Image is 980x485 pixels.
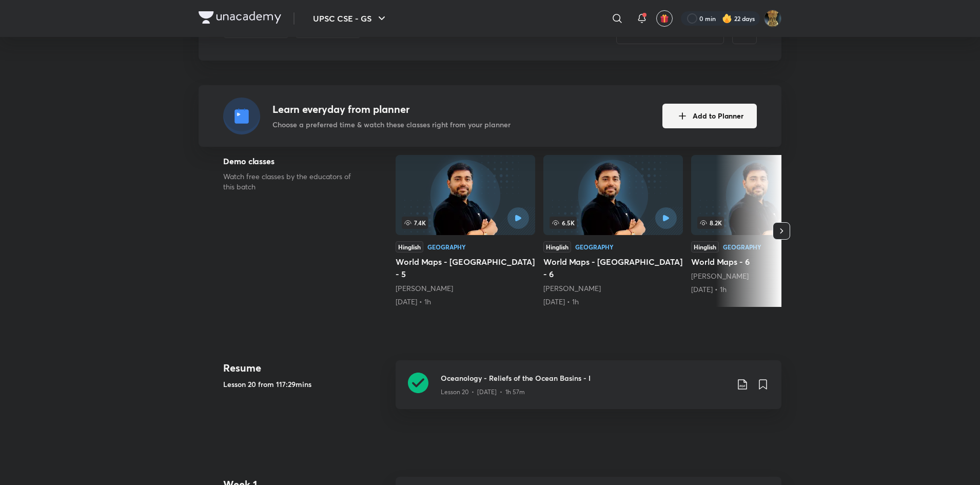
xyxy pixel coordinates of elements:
[543,283,683,294] div: Sudarshan Gurjar
[396,297,535,307] div: 21st Apr • 1h
[543,155,683,307] a: 6.5KHinglishGeographyWorld Maps - [GEOGRAPHIC_DATA] - 6[PERSON_NAME][DATE] • 1h
[199,11,281,26] a: Company Logo
[691,155,831,295] a: 8.2KHinglishGeographyWorld Maps - 6[PERSON_NAME][DATE] • 1h
[307,8,394,29] button: UPSC CSE - GS
[223,379,387,390] h5: Lesson 20 from 117:29mins
[441,373,728,383] h3: Oceanology - Reliefs of the Ocean Basins - I
[656,10,673,27] button: avatar
[223,360,387,376] h4: Resume
[543,283,601,293] a: [PERSON_NAME]
[427,244,466,250] div: Geography
[691,284,831,295] div: 24th Apr • 1h
[396,155,535,307] a: 7.4KHinglishGeographyWorld Maps - [GEOGRAPHIC_DATA] - 5[PERSON_NAME][DATE] • 1h
[223,171,363,192] p: Watch free classes by the educators of this batch
[543,155,683,307] a: World Maps - Africa - 6
[697,217,724,229] span: 8.2K
[550,217,577,229] span: 6.5K
[691,155,831,295] a: World Maps - 6
[691,271,749,281] a: [PERSON_NAME]
[660,14,669,23] img: avatar
[402,217,428,229] span: 7.4K
[691,256,831,268] h5: World Maps - 6
[543,297,683,307] div: 23rd Apr • 1h
[575,244,614,250] div: Geography
[662,104,757,128] button: Add to Planner
[543,256,683,280] h5: World Maps - [GEOGRAPHIC_DATA] - 6
[722,13,732,24] img: streak
[396,241,423,253] div: Hinglish
[396,256,535,280] h5: World Maps - [GEOGRAPHIC_DATA] - 5
[199,11,281,24] img: Company Logo
[543,241,571,253] div: Hinglish
[396,283,535,294] div: Sudarshan Gurjar
[441,387,525,397] p: Lesson 20 • [DATE] • 1h 57m
[396,283,453,293] a: [PERSON_NAME]
[691,241,719,253] div: Hinglish
[272,119,511,130] p: Choose a preferred time & watch these classes right from your planner
[272,102,511,117] h4: Learn everyday from planner
[691,271,831,281] div: Sudarshan Gurjar
[764,10,781,27] img: LOVEPREET Gharu
[396,155,535,307] a: World Maps - Africa - 5
[223,155,363,167] h5: Demo classes
[396,360,781,421] a: Oceanology - Reliefs of the Ocean Basins - ILesson 20 • [DATE] • 1h 57m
